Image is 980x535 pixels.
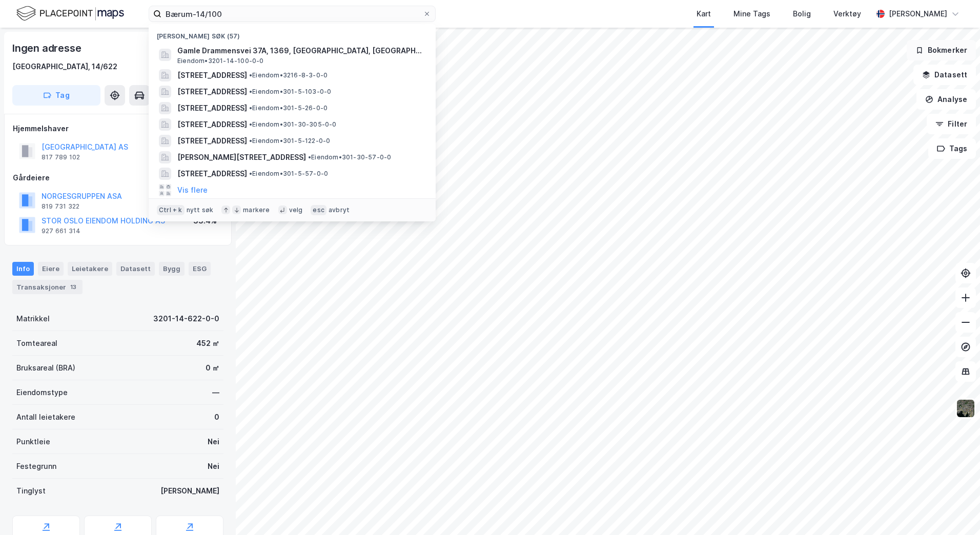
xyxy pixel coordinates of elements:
[889,8,947,20] div: [PERSON_NAME]
[329,206,350,214] div: avbryt
[928,138,976,159] button: Tags
[16,411,75,423] div: Antall leietakere
[177,184,208,196] button: Vis flere
[177,118,247,131] span: [STREET_ADDRESS]
[249,71,252,79] span: •
[12,85,100,106] button: Tag
[214,411,219,423] div: 0
[177,102,247,114] span: [STREET_ADDRESS]
[249,170,252,177] span: •
[249,137,330,145] span: Eiendom • 301-5-122-0-0
[243,206,270,214] div: markere
[249,88,331,96] span: Eiendom • 301-5-103-0-0
[177,45,423,57] span: Gamle Drammensvei 37A, 1369, [GEOGRAPHIC_DATA], [GEOGRAPHIC_DATA]
[249,120,252,128] span: •
[249,170,328,178] span: Eiendom • 301-5-57-0-0
[12,280,83,294] div: Transaksjoner
[187,206,214,214] div: nytt søk
[16,5,124,23] img: logo.f888ab2527a4732fd821a326f86c7f29.svg
[16,337,57,349] div: Tomteareal
[916,89,976,110] button: Analyse
[42,227,80,235] div: 927 661 314
[249,104,252,112] span: •
[208,436,219,448] div: Nei
[929,486,980,535] div: Kontrollprogram for chat
[16,460,56,472] div: Festegrunn
[177,86,247,98] span: [STREET_ADDRESS]
[157,205,185,215] div: Ctrl + k
[16,362,75,374] div: Bruksareal (BRA)
[311,205,326,215] div: esc
[12,60,117,73] div: [GEOGRAPHIC_DATA], 14/622
[249,88,252,95] span: •
[177,57,264,65] span: Eiendom • 3201-14-100-0-0
[189,262,211,275] div: ESG
[833,8,861,20] div: Verktøy
[13,172,223,184] div: Gårdeiere
[177,135,247,147] span: [STREET_ADDRESS]
[913,65,976,85] button: Datasett
[161,6,423,22] input: Søk på adresse, matrikkel, gårdeiere, leietakere eller personer
[16,485,46,497] div: Tinglyst
[212,386,219,399] div: —
[177,151,306,163] span: [PERSON_NAME][STREET_ADDRESS]
[16,436,50,448] div: Punktleie
[206,362,219,374] div: 0 ㎡
[12,40,83,56] div: Ingen adresse
[308,153,311,161] span: •
[308,153,391,161] span: Eiendom • 301-30-57-0-0
[929,486,980,535] iframe: Chat Widget
[289,206,303,214] div: velg
[68,282,78,292] div: 13
[153,313,219,325] div: 3201-14-622-0-0
[907,40,976,60] button: Bokmerker
[249,71,328,79] span: Eiendom • 3216-8-3-0-0
[733,8,770,20] div: Mine Tags
[13,122,223,135] div: Hjemmelshaver
[249,104,328,112] span: Eiendom • 301-5-26-0-0
[16,313,50,325] div: Matrikkel
[16,386,68,399] div: Eiendomstype
[249,120,337,129] span: Eiendom • 301-30-305-0-0
[149,24,436,43] div: [PERSON_NAME] søk (57)
[12,262,34,275] div: Info
[159,262,185,275] div: Bygg
[160,485,219,497] div: [PERSON_NAME]
[38,262,64,275] div: Eiere
[42,153,80,161] div: 817 789 102
[177,69,247,81] span: [STREET_ADDRESS]
[177,168,247,180] span: [STREET_ADDRESS]
[956,399,975,418] img: 9k=
[793,8,811,20] div: Bolig
[68,262,112,275] div: Leietakere
[116,262,155,275] div: Datasett
[42,202,79,211] div: 819 731 322
[927,114,976,134] button: Filter
[196,337,219,349] div: 452 ㎡
[208,460,219,472] div: Nei
[249,137,252,145] span: •
[697,8,711,20] div: Kart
